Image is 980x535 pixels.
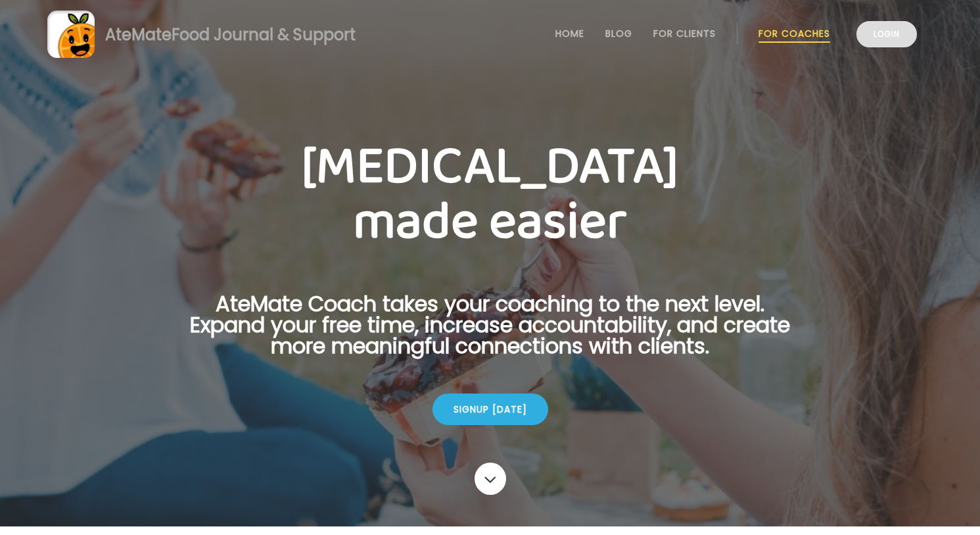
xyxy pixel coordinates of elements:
[605,28,632,39] a: Blog
[856,21,917,47] a: Login
[555,28,584,39] a: Home
[758,28,830,39] a: For Coaches
[432,394,548,425] div: Signup [DATE]
[172,24,356,45] span: Food Journal & Support
[170,140,811,250] h1: [MEDICAL_DATA] made easier
[170,293,811,372] p: AteMate Coach takes your coaching to the next level. Expand your free time, increase accountabili...
[95,23,356,46] div: AteMate
[47,11,933,58] a: AteMateFood Journal & Support
[653,28,716,39] a: For Clients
